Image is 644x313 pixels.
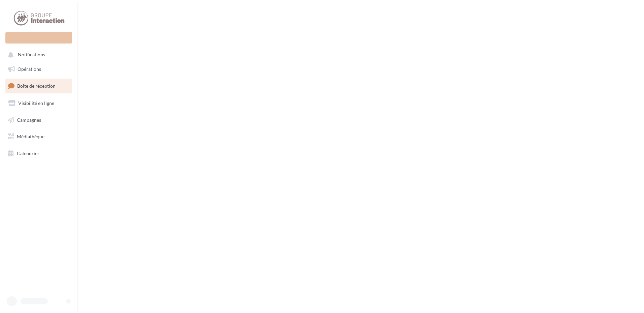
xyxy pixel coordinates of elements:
a: Visibilité en ligne [4,96,73,110]
a: Opérations [4,62,73,76]
a: Boîte de réception [4,79,73,93]
span: Opérations [18,66,41,72]
a: Calendrier [4,146,73,161]
span: Visibilité en ligne [18,100,54,106]
span: Calendrier [17,150,39,156]
span: Notifications [18,52,45,58]
span: Boîte de réception [17,83,56,89]
span: Médiathèque [17,134,44,139]
a: Médiathèque [4,130,73,144]
span: Campagnes [17,117,41,122]
div: Nouvelle campagne [5,32,72,44]
a: Campagnes [4,113,73,127]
